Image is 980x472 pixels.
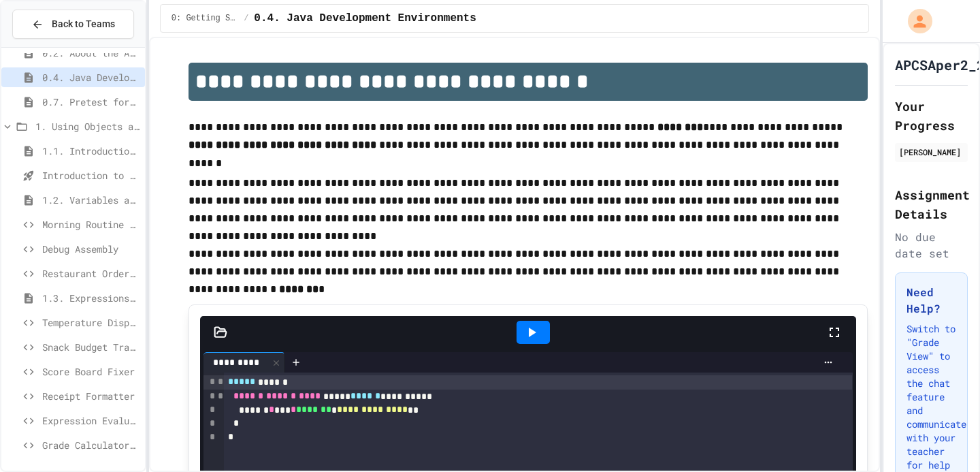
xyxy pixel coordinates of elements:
[42,70,140,84] span: 0.4. Java Development Environments
[42,364,140,379] span: Score Board Fixer
[42,193,140,207] span: 1.2. Variables and Data Types
[35,119,140,133] span: 1. Using Objects and Methods
[895,97,968,135] h2: Your Progress
[42,438,140,452] span: Grade Calculator Pro
[42,144,140,158] span: 1.1. Introduction to Algorithms, Programming, and Compilers
[42,266,140,281] span: Restaurant Order System
[42,291,140,305] span: 1.3. Expressions and Output [New]
[906,284,956,317] h3: Need Help?
[42,315,140,330] span: Temperature Display Fix
[42,95,140,109] span: 0.7. Pretest for the AP CSA Exam
[52,17,115,31] span: Back to Teams
[42,413,140,428] span: Expression Evaluator Fix
[894,5,936,37] div: My Account
[42,217,140,232] span: Morning Routine Fix
[895,229,968,262] div: No due date set
[42,168,140,183] span: Introduction to Algorithms, Programming, and Compilers
[42,46,140,60] span: 0.2. About the AP CSA Exam
[42,340,140,354] span: Snack Budget Tracker
[899,146,964,158] div: [PERSON_NAME]
[12,10,134,39] button: Back to Teams
[42,242,140,256] span: Debug Assembly
[42,389,140,403] span: Receipt Formatter
[171,13,238,24] span: 0: Getting Started
[895,185,968,223] h2: Assignment Details
[254,10,476,27] span: 0.4. Java Development Environments
[244,13,248,24] span: /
